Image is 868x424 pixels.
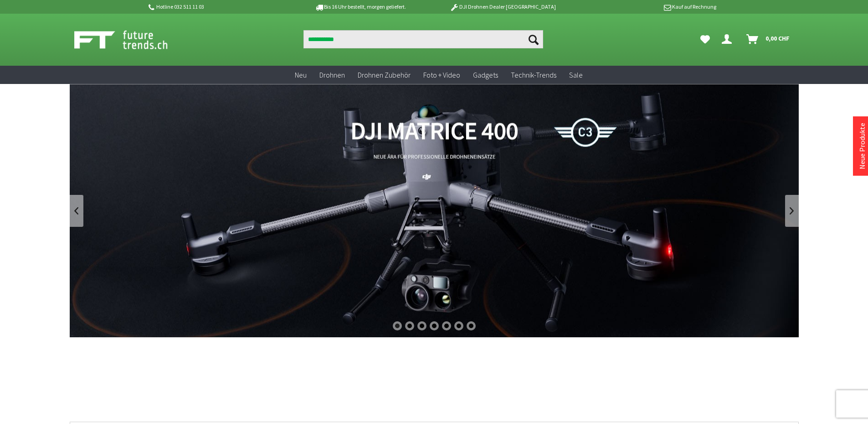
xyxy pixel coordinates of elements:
div: 4 [430,321,439,330]
p: DJI Drohnen Dealer [GEOGRAPHIC_DATA] [431,1,574,12]
input: Produkt, Marke, Kategorie, EAN, Artikelnummer… [303,30,543,48]
a: Meine Favoriten [696,30,714,48]
p: Kauf auf Rechnung [574,1,716,12]
p: Bis 16 Uhr bestellt, morgen geliefert. [289,1,431,12]
a: Gadgets [467,66,504,84]
img: Shop Futuretrends - zur Startseite wechseln [74,28,188,51]
span: 0,00 CHF [765,31,790,46]
span: Sale [569,70,583,79]
span: Foto + Video [423,70,460,79]
span: Neu [295,70,307,79]
a: Technik-Trends [504,66,563,84]
a: DJI Matrice 400 [70,84,799,337]
div: 6 [454,321,463,330]
div: 5 [442,321,451,330]
a: Dein Konto [718,30,739,48]
a: Sale [563,66,589,84]
div: 3 [417,321,426,330]
div: 1 [393,321,402,330]
button: Suchen [524,30,543,48]
span: Gadgets [473,70,498,79]
a: Foto + Video [417,66,467,84]
a: Warenkorb [743,30,794,48]
div: 2 [405,321,414,330]
a: Neue Produkte [858,123,867,169]
span: Drohnen [319,70,345,79]
a: Drohnen [313,66,351,84]
div: 7 [467,321,476,330]
a: Drohnen Zubehör [351,66,417,84]
a: Neu [288,66,313,84]
span: Technik-Trends [511,70,556,79]
p: Hotline 032 511 11 03 [147,1,289,12]
span: Drohnen Zubehör [358,70,411,79]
